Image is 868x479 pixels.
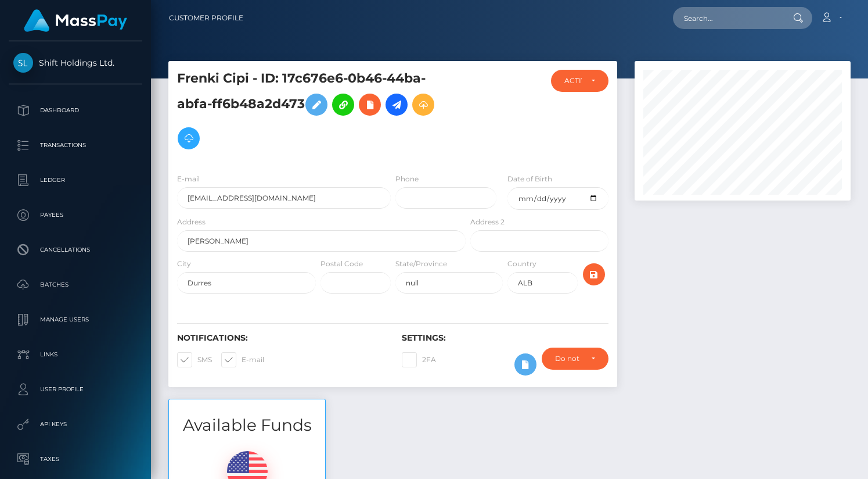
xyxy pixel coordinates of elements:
img: MassPay Logo [24,9,127,32]
label: E-mail [177,174,200,184]
a: Customer Profile [169,6,243,30]
label: SMS [177,352,212,367]
div: Do not require [555,354,582,363]
p: Transactions [13,137,138,154]
p: Cancellations [13,241,138,259]
a: Payees [9,201,142,230]
a: Transactions [9,131,142,160]
p: Payees [13,206,138,224]
a: Cancellations [9,235,142,264]
label: 2FA [402,352,436,367]
label: Country [507,259,536,269]
a: User Profile [9,375,142,404]
p: API Keys [13,416,138,433]
a: Taxes [9,445,142,474]
a: Links [9,340,142,369]
label: Postal Code [320,259,363,269]
span: Shift Holdings Ltd. [9,58,142,68]
label: Phone [395,174,419,184]
button: ACTIVE [551,70,608,92]
div: ACTIVE [564,76,582,85]
label: State/Province [395,259,447,269]
p: User Profile [13,381,138,398]
a: Ledger [9,166,142,195]
h3: Available Funds [169,414,325,437]
p: Ledger [13,171,138,189]
a: Dashboard [9,96,142,125]
label: Address 2 [470,217,505,227]
label: E-mail [221,352,264,367]
p: Batches [13,276,138,294]
a: Manage Users [9,305,142,334]
p: Links [13,346,138,363]
h5: Frenki Cipi - ID: 17c676e6-0b46-44ba-abfa-ff6b48a2d473 [177,70,459,155]
p: Manage Users [13,311,138,328]
img: Shift Holdings Ltd. [13,53,33,73]
a: Batches [9,270,142,299]
h6: Notifications: [177,333,384,343]
p: Dashboard [13,102,138,119]
label: City [177,259,191,269]
a: Initiate Payout [386,94,408,116]
a: API Keys [9,410,142,439]
p: Taxes [13,451,138,468]
button: Do not require [542,348,608,370]
label: Address [177,217,206,227]
input: Search... [673,7,782,29]
label: Date of Birth [507,174,552,184]
h6: Settings: [402,333,609,343]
